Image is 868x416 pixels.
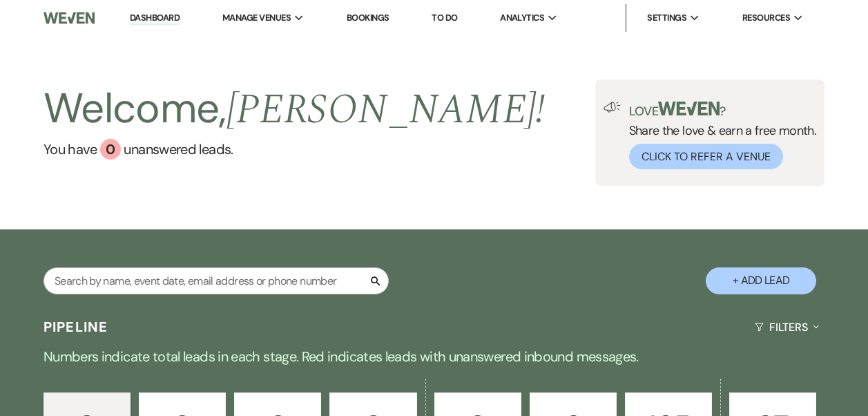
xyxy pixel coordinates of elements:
button: Filters [749,309,824,346]
img: Weven Logo [44,3,95,32]
input: Search by name, event date, email address or phone number [44,267,389,294]
img: loud-speaker-illustration.svg [604,102,621,113]
p: Love ? [629,102,817,117]
button: Click to Refer a Venue [629,144,783,169]
span: Resources [742,11,790,25]
a: To Do [432,12,457,23]
a: You have 0 unanswered leads. [44,139,546,160]
span: Settings [647,11,686,25]
h3: Pipeline [44,317,108,337]
button: + Add Lead [706,267,816,294]
span: Manage Venues [222,11,291,25]
img: weven-logo-green.svg [658,102,720,115]
a: Dashboard [130,12,180,25]
div: Share the love & earn a free month. [621,102,817,169]
div: 0 [100,139,121,160]
a: Bookings [347,12,389,23]
h2: Welcome, [44,79,546,139]
span: Analytics [500,11,544,25]
span: [PERSON_NAME] ! [226,78,546,142]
